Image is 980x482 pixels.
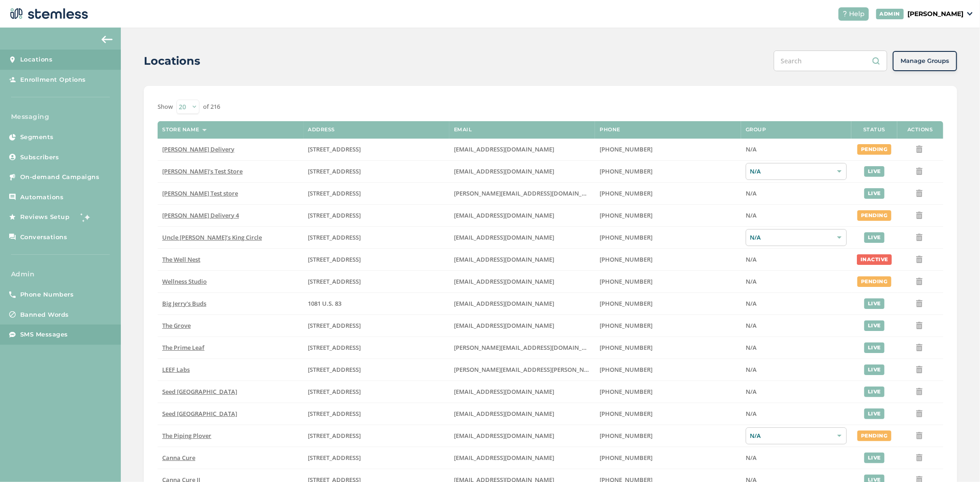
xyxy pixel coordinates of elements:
[162,409,237,418] span: Seed [GEOGRAPHIC_DATA]
[7,5,88,23] img: logo-dark-0685b13c.svg
[857,431,891,441] div: pending
[20,133,54,142] span: Segments
[967,12,973,16] img: icon_down-arrow-small-66adaf34.svg
[454,278,590,286] label: vmrobins@gmail.com
[864,409,884,419] div: live
[454,365,648,374] span: [PERSON_NAME][EMAIL_ADDRESS][PERSON_NAME][DOMAIN_NAME]
[308,322,445,330] label: 8155 Center Street
[308,432,361,440] span: [STREET_ADDRESS]
[162,299,206,308] span: Big Jerry's Buds
[162,145,234,153] span: [PERSON_NAME] Delivery
[308,432,445,440] label: 10 Main Street
[162,168,299,175] label: Brian's Test Store
[746,410,847,418] label: N/A
[600,388,736,396] label: (207) 747-4648
[857,210,891,221] div: pending
[746,300,847,308] label: N/A
[454,255,554,263] span: [EMAIL_ADDRESS][DOMAIN_NAME]
[600,366,736,374] label: (707) 513-9697
[600,322,736,330] label: (619) 600-1269
[162,146,299,153] label: Hazel Delivery
[308,233,361,241] span: [STREET_ADDRESS]
[600,344,736,352] label: (520) 272-8455
[20,173,100,182] span: On-demand Campaigns
[162,234,299,241] label: Uncle Herb’s King Circle
[20,330,68,339] span: SMS Messages
[308,454,361,462] span: [STREET_ADDRESS]
[454,410,590,418] label: info@bostonseeds.com
[454,190,590,197] label: swapnil@stemless.co
[20,213,70,222] span: Reviews Setup
[746,366,847,374] label: N/A
[600,387,652,396] span: [PHONE_NUMBER]
[454,387,554,396] span: [EMAIL_ADDRESS][DOMAIN_NAME]
[162,189,238,197] span: [PERSON_NAME] Test store
[308,300,445,308] label: 1081 U.S. 83
[308,211,361,219] span: [STREET_ADDRESS]
[600,211,652,219] span: [PHONE_NUMBER]
[600,190,736,197] label: (503) 332-4545
[454,300,590,308] label: info@bigjerrysbuds.com
[864,387,884,397] div: live
[308,127,335,133] label: Address
[162,366,299,374] label: LEEF Labs
[600,256,736,263] label: (269) 929-8463
[454,321,554,330] span: [EMAIL_ADDRESS][DOMAIN_NAME]
[162,233,262,241] span: Uncle [PERSON_NAME]’s King Circle
[454,168,590,175] label: brianashen@gmail.com
[20,310,69,319] span: Banned Words
[600,343,652,352] span: [PHONE_NUMBER]
[897,121,943,139] th: Actions
[746,454,847,462] label: N/A
[308,365,361,374] span: [STREET_ADDRESS]
[162,211,239,219] span: [PERSON_NAME] Delivery 4
[746,256,847,263] label: N/A
[746,322,847,330] label: N/A
[600,167,652,175] span: [PHONE_NUMBER]
[162,277,207,286] span: Wellness Studio
[162,410,299,418] label: Seed Boston
[454,145,554,153] span: [EMAIL_ADDRESS][DOMAIN_NAME]
[308,344,445,352] label: 4120 East Speedway Boulevard
[20,233,68,242] span: Conversations
[454,233,554,241] span: [EMAIL_ADDRESS][DOMAIN_NAME]
[454,256,590,263] label: vmrobins@gmail.com
[600,127,620,133] label: Phone
[162,454,299,462] label: Canna Cure
[308,145,361,153] span: [STREET_ADDRESS]
[454,344,590,352] label: john@theprimeleaf.com
[162,322,299,330] label: The Grove
[746,190,847,197] label: N/A
[600,146,736,153] label: (818) 561-0790
[600,278,736,286] label: (269) 929-8463
[864,453,884,463] div: live
[308,256,445,263] label: 1005 4th Avenue
[857,144,891,155] div: pending
[600,454,736,462] label: (580) 280-2262
[454,343,601,352] span: [PERSON_NAME][EMAIL_ADDRESS][DOMAIN_NAME]
[308,366,445,374] label: 1785 South Main Street
[600,454,652,462] span: [PHONE_NUMBER]
[600,233,652,241] span: [PHONE_NUMBER]
[77,208,95,226] img: glitter-stars-b7820f95.gif
[857,276,891,287] div: pending
[600,168,736,175] label: (503) 804-9208
[907,9,963,19] p: [PERSON_NAME]
[20,55,53,64] span: Locations
[162,127,199,133] label: Store name
[158,102,173,112] label: Show
[746,278,847,286] label: N/A
[308,212,445,219] label: 17523 Ventura Boulevard
[203,102,220,112] label: of 216
[746,146,847,153] label: N/A
[934,438,980,482] div: Chat Widget
[864,298,884,309] div: live
[746,212,847,219] label: N/A
[600,321,652,330] span: [PHONE_NUMBER]
[454,234,590,241] label: christian@uncleherbsak.com
[162,343,204,352] span: The Prime Leaf
[746,127,766,133] label: Group
[162,190,299,197] label: Swapnil Test store
[20,153,59,162] span: Subscribers
[864,320,884,331] div: live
